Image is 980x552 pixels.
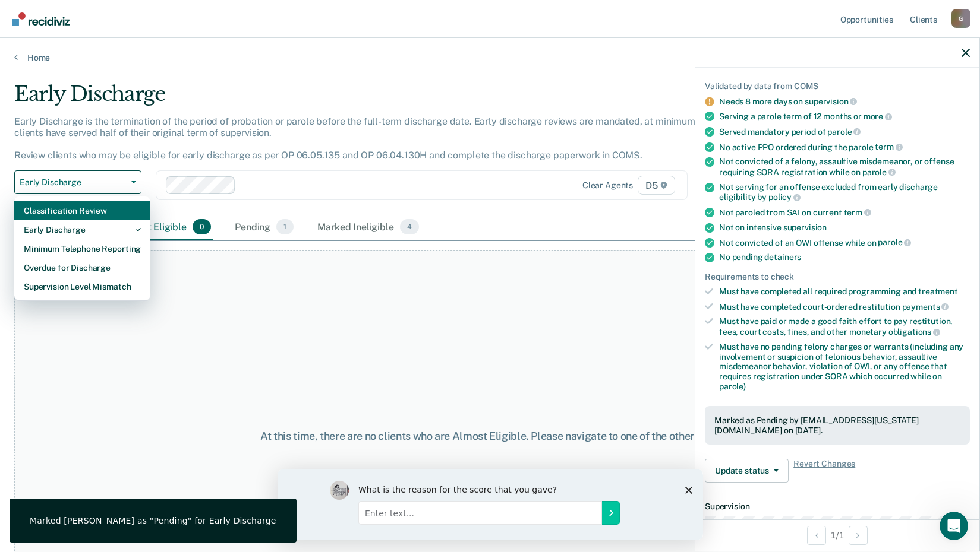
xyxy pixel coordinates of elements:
[705,81,970,91] div: Validated by data from COMS
[638,176,675,195] span: D5
[764,252,801,262] span: detainers
[20,177,127,188] span: Early Discharge
[783,223,827,232] span: supervision
[827,127,861,137] span: parole
[878,237,911,247] span: parole
[278,469,703,540] iframe: Survey by Kim from Recidiviz
[719,252,970,262] div: No pending
[253,430,728,443] div: At this time, there are no clients who are Almost Eligible. Please navigate to one of the other t...
[24,220,141,239] div: Early Discharge
[24,258,141,277] div: Overdue for Discharge
[193,219,211,234] span: 0
[705,502,970,512] dt: Supervision
[719,382,746,391] span: parole)
[719,342,970,392] div: Must have no pending felony charges or warrants (including any involvement or suspicion of feloni...
[232,214,296,240] div: Pending
[918,287,958,296] span: treatment
[24,239,141,258] div: Minimum Telephone Reporting
[807,526,826,545] button: Previous Opportunity
[888,327,940,337] span: obligations
[864,112,892,121] span: more
[714,415,960,436] div: Marked as Pending by [EMAIL_ADDRESS][US_STATE][DOMAIN_NAME] on [DATE].
[719,111,970,122] div: Serving a parole term of 12 months or
[705,459,789,483] button: Update status
[951,9,970,28] div: G
[695,519,979,551] div: 1 / 1
[902,302,949,312] span: payments
[793,459,855,483] span: Revert Changes
[768,192,801,202] span: policy
[24,201,141,220] div: Classification Review
[719,182,970,202] div: Not serving for an offense excluded from early discharge eligibility by
[705,272,970,282] div: Requirements to check
[719,223,970,233] div: Not on intensive
[719,302,970,312] div: Must have completed court-ordered restitution
[12,12,70,26] img: Recidiviz
[849,526,868,545] button: Next Opportunity
[719,96,970,107] div: Needs 8 more days on supervision
[14,82,749,116] div: Early Discharge
[24,277,141,296] div: Supervision Level Mismatch
[844,208,871,217] span: term
[30,515,276,526] div: Marked [PERSON_NAME] as "Pending" for Early Discharge
[951,9,970,28] button: Profile dropdown button
[276,219,294,234] span: 1
[400,219,419,234] span: 4
[582,180,633,191] div: Clear agents
[118,214,213,240] div: Almost Eligible
[14,116,721,161] p: Early Discharge is the termination of the period of probation or parole before the full-term disc...
[862,167,896,177] span: parole
[940,512,968,540] iframe: Intercom live chat
[315,214,421,240] div: Marked Ineligible
[875,142,902,151] span: term
[719,126,970,137] div: Served mandatory period of
[14,52,966,63] a: Home
[719,287,970,297] div: Must have completed all required programming and
[719,207,970,218] div: Not paroled from SAI on current
[719,157,970,177] div: Not convicted of a felony, assaultive misdemeanor, or offense requiring SORA registration while on
[719,142,970,153] div: No active PPO ordered during the parole
[719,316,970,337] div: Must have paid or made a good faith effort to pay restitution, fees, court costs, fines, and othe...
[719,237,970,248] div: Not convicted of an OWI offense while on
